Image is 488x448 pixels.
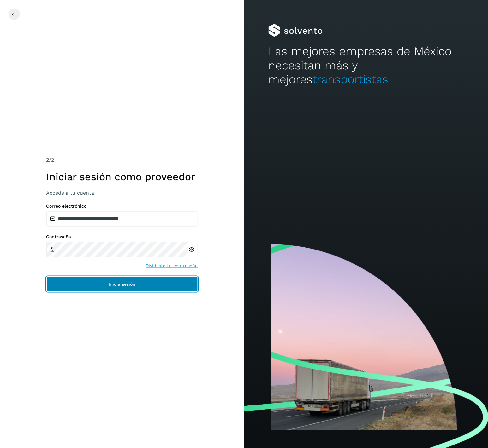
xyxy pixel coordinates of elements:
h1: Iniciar sesión como proveedor [46,171,198,183]
span: transportistas [312,72,388,86]
label: Contraseña [46,234,198,239]
h3: Accede a tu cuenta [46,190,198,196]
label: Correo electrónico [46,204,198,209]
div: /2 [46,156,198,164]
a: Olvidaste tu contraseña [146,262,198,269]
h2: Las mejores empresas de México necesitan más y mejores [268,44,463,86]
span: 2 [46,157,49,163]
button: Inicia sesión [46,277,198,292]
span: Inicia sesión [109,282,135,286]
